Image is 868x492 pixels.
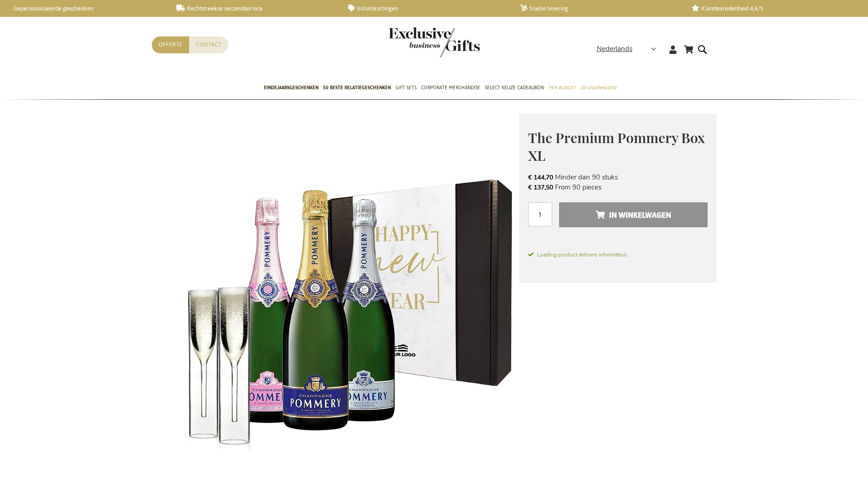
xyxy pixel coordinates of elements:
[176,5,334,12] a: Rechtstreekse verzendservice
[580,83,616,92] span: Gelegenheden
[395,77,416,100] a: Gift Sets
[395,83,416,92] span: Gift Sets
[421,77,480,100] a: Corporate Merchandise
[323,83,391,92] span: 50 beste relatiegeschenken
[549,77,576,100] a: Per Budget
[485,83,544,92] span: Select Keuze Cadeaubon
[152,36,189,53] a: Offerte
[389,27,480,57] img: Exclusive Business gifts logo
[485,77,544,100] a: Select Keuze Cadeaubon
[152,113,519,480] img: The Premium Pommery Box XL
[264,77,318,100] a: Eindejaarsgeschenken
[528,172,708,182] li: Minder dan 90 stuks
[264,83,318,92] span: Eindejaarsgeschenken
[528,251,708,259] span: Loading product delivery information.
[549,83,576,92] span: Per Budget
[528,182,708,192] li: From 90 pieces
[323,77,391,100] a: 50 beste relatiegeschenken
[520,5,677,12] a: Snelle levering
[580,77,616,100] a: Gelegenheden
[528,202,552,226] input: Aantal
[528,173,553,182] span: € 144,70
[597,44,632,54] span: Nederlands
[692,5,849,12] a: Klanttevredenheid 4,6/5
[528,128,705,164] span: The Premium Pommery Box XL
[348,5,505,12] a: Volumkortingen
[189,36,228,53] a: Contact
[5,5,162,12] a: Gepersonaliseerde geschenken
[389,27,434,57] a: store logo
[528,183,553,192] span: € 137,50
[421,83,480,92] span: Corporate Merchandise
